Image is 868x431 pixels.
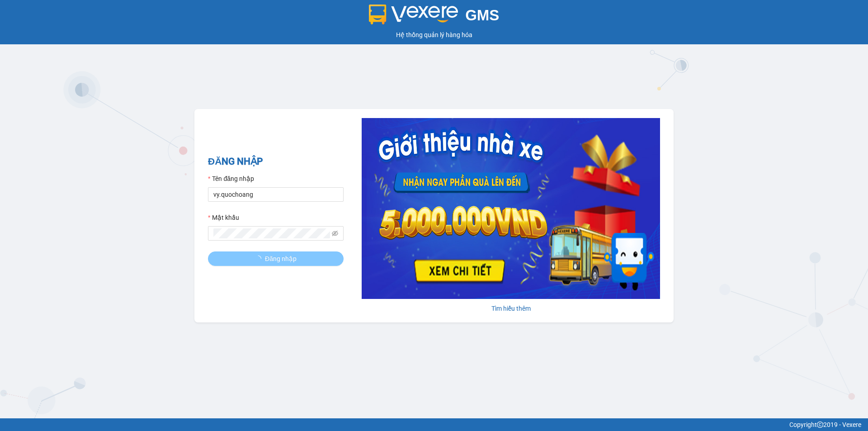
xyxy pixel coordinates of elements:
[2,30,866,40] div: Hệ thống quản lý hàng hóa
[369,5,458,24] img: logo 2
[208,174,254,184] label: Tên đăng nhập
[265,254,297,264] span: Đăng nhập
[362,118,660,299] img: banner-0
[208,187,344,202] input: Tên đăng nhập
[255,256,265,262] span: loading
[7,420,861,430] div: Copyright 2019 - Vexere
[465,7,499,24] span: GMS
[369,14,500,21] a: GMS
[817,422,823,428] span: copyright
[208,251,344,266] button: Đăng nhập
[362,303,660,313] div: Tìm hiểu thêm
[213,228,330,238] input: Mật khẩu
[208,213,239,223] label: Mật khẩu
[332,230,338,237] span: eye-invisible
[208,154,344,169] h2: ĐĂNG NHẬP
